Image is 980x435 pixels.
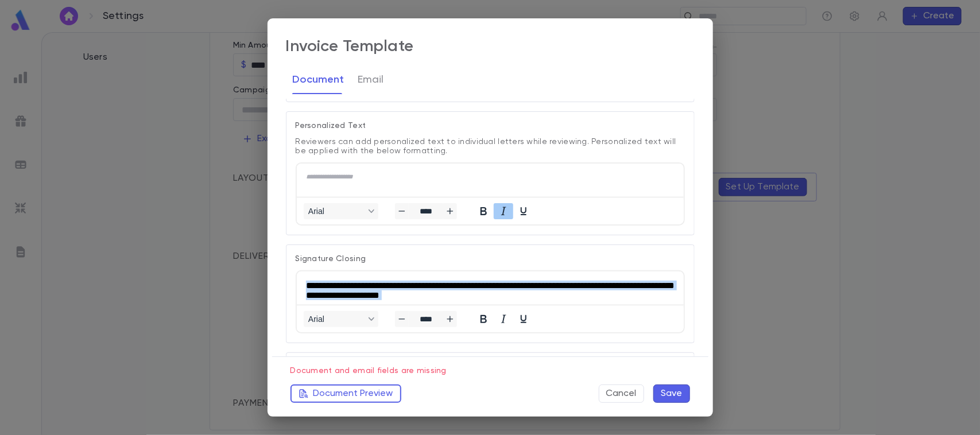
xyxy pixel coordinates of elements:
body: Rich Text Area. Press ALT-0 for help. [9,9,378,13]
span: Arial [308,207,365,216]
button: Save [653,384,690,403]
body: Rich Text Area. Press ALT-0 for help. [9,9,378,17]
p: Signature Closing [296,254,685,263]
button: Cancel [599,384,644,403]
body: Rich Text Area. Press ALT-0 for help. [9,9,378,71]
iframe: Rich Text Area [297,164,684,197]
button: Document Preview [290,384,401,403]
iframe: Rich Text Area [297,271,684,305]
button: Underline [513,311,533,327]
span: Arial [308,314,365,324]
button: Email [358,65,384,94]
button: Increase font size [443,311,456,327]
p: Personalized Text [296,121,685,130]
button: Bold [473,311,493,327]
button: Increase font size [443,203,456,219]
button: Fonts Arial [304,203,378,219]
button: Decrease font size [394,203,408,219]
button: Italic [493,311,513,327]
button: Italic [493,203,513,219]
body: Rich Text Area. Press ALT-0 for help. [9,9,378,81]
div: Invoice Template [286,37,414,56]
p: Document and email fields are missing [290,362,690,375]
button: Decrease font size [394,311,408,327]
p: Reviewers can add personalized text to individual letters while reviewing. Personalized text will... [296,130,685,156]
button: Document [293,65,344,94]
body: Rich Text Area. Press ALT-0 for help. [9,9,378,77]
button: Fonts Arial [304,311,378,327]
button: Bold [473,203,493,219]
button: Underline [513,203,533,219]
